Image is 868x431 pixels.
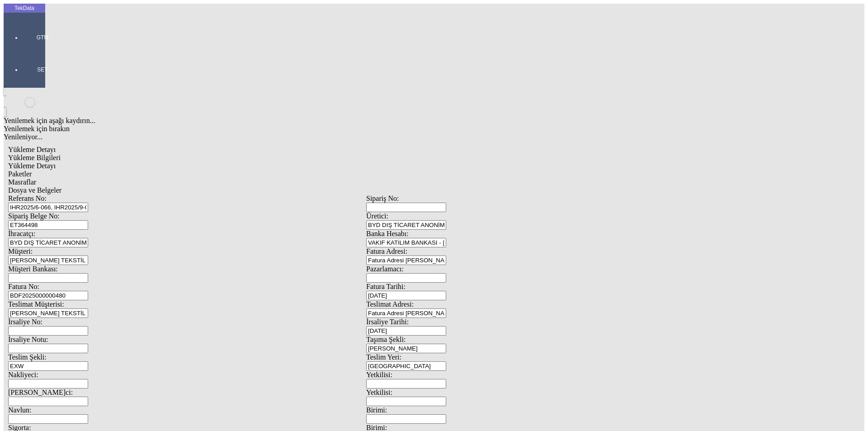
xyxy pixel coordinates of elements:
[8,265,58,273] span: Müşteri Bankası:
[8,146,56,153] span: Yükleme Detayı
[8,283,39,290] span: Fatura No:
[366,230,409,237] span: Banka Hesabı:
[8,406,32,414] span: Navlun:
[29,34,56,41] span: GTM
[4,133,729,141] div: Yenileniyor...
[8,186,61,194] span: Dosya ve Belgeler
[4,117,729,125] div: Yenilemek için aşağı kaydırın...
[8,194,47,202] span: Referans No:
[366,336,406,343] span: Taşıma Şekli:
[4,125,729,133] div: Yenilemek için bırakın
[366,353,401,361] span: Teslim Yeri:
[366,194,399,202] span: Sipariş No:
[29,66,56,73] span: SET
[8,178,36,186] span: Masraflar
[4,5,45,12] div: TekData
[8,388,73,396] span: [PERSON_NAME]ci:
[366,247,407,255] span: Fatura Adresi:
[8,353,47,361] span: Teslim Şekli:
[8,170,32,178] span: Paketler
[8,230,35,237] span: İhracatçı:
[8,212,60,220] span: Sipariş Belge No:
[8,318,42,326] span: İrsaliye No:
[366,388,392,396] span: Yetkilisi:
[8,247,33,255] span: Müşteri:
[366,265,404,273] span: Pazarlamacı:
[8,300,64,308] span: Teslimat Müşterisi:
[366,283,406,290] span: Fatura Tarihi:
[366,371,392,379] span: Yetkilisi:
[366,300,414,308] span: Teslimat Adresi:
[8,336,48,343] span: İrsaliye Notu:
[366,318,409,326] span: İrsaliye Tarihi:
[8,154,61,161] span: Yükleme Bilgileri
[366,406,387,414] span: Birimi:
[8,162,56,170] span: Yükleme Detayı
[366,212,388,220] span: Üretici:
[8,371,38,379] span: Nakliyeci:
